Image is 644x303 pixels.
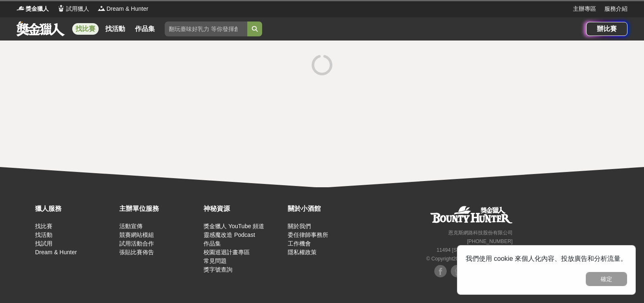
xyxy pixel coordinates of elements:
[448,230,513,236] small: 恩克斯網路科技股份有限公司
[204,204,284,214] div: 神秘資源
[119,223,142,229] a: 活動宣傳
[604,5,627,13] a: 服務介紹
[97,5,148,13] a: LogoDream & Hunter
[204,249,250,255] a: 校園巡迴計畫專區
[586,272,627,286] button: 確定
[97,4,106,12] img: Logo
[288,204,368,214] div: 關於小酒館
[165,21,247,36] input: 翻玩臺味好乳力 等你發揮創意！
[436,247,512,253] small: 11494 [STREET_ADDRESS] 3 樓
[26,5,49,13] span: 獎金獵人
[288,223,311,229] a: 關於我們
[17,4,25,12] img: Logo
[35,249,77,255] a: Dream & Hunter
[288,231,328,238] a: 委任律師事務所
[107,5,148,13] span: Dream & Hunter
[132,23,158,35] a: 作品集
[119,249,154,255] a: 張貼比賽佈告
[57,5,89,13] a: Logo試用獵人
[573,5,596,13] a: 主辦專區
[204,223,264,229] a: 獎金獵人 YouTube 頻道
[204,231,255,238] a: 靈感魔改造 Podcast
[35,204,115,214] div: 獵人服務
[35,223,52,229] a: 找比賽
[204,240,221,247] a: 作品集
[426,256,512,262] small: © Copyright 2025 . All Rights Reserved.
[35,240,52,247] a: 找試用
[204,258,227,264] a: 常見問題
[119,240,154,247] a: 試用活動合作
[119,231,154,238] a: 競賽網站模組
[72,23,99,35] a: 找比賽
[66,5,89,13] span: 試用獵人
[288,249,317,255] a: 隱私權政策
[102,23,128,35] a: 找活動
[288,240,311,247] a: 工作機會
[451,265,463,277] img: Facebook
[434,265,447,277] img: Facebook
[35,231,52,238] a: 找活動
[119,204,199,214] div: 主辦單位服務
[466,255,627,262] span: 我們使用 cookie 來個人化內容、投放廣告和分析流量。
[586,22,627,36] a: 辦比賽
[17,5,49,13] a: Logo獎金獵人
[467,239,512,244] small: [PHONE_NUMBER]
[204,266,232,273] a: 獎字號查詢
[57,4,65,12] img: Logo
